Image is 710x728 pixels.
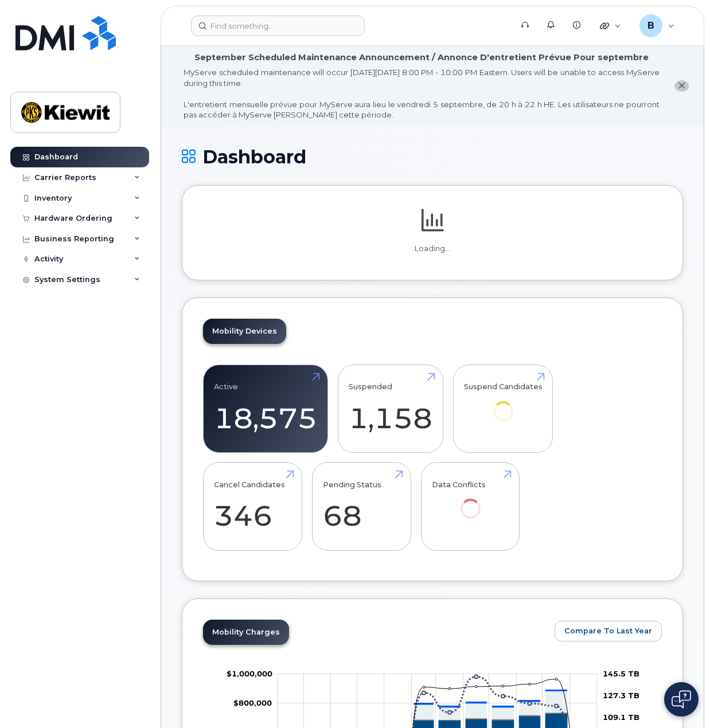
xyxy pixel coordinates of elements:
a: Cancel Candidates 346 [214,469,291,545]
g: $0 [233,698,272,707]
div: September Scheduled Maintenance Announcement / Annonce D'entretient Prévue Pour septembre [194,52,649,64]
div: MyServe scheduled maintenance will occur [DATE][DATE] 8:00 PM - 10:00 PM Eastern. Users will be u... [184,67,660,120]
button: Compare To Last Year [555,621,662,641]
p: Loading... [203,244,662,254]
tspan: 109.1 TB [603,713,639,722]
button: close notification [674,80,689,92]
a: Suspend Candidates [464,371,543,437]
a: Pending Status 68 [323,469,400,545]
a: Suspended 1,158 [349,371,432,447]
h1: Dashboard [182,147,683,167]
tspan: 127.3 TB [603,691,639,700]
a: Data Conflicts [432,469,509,535]
a: Mobility Devices [203,319,286,344]
tspan: 145.5 TB [603,669,639,678]
a: Mobility Charges [203,620,289,645]
img: Open chat [672,690,691,709]
span: Compare To Last Year [564,625,652,636]
tspan: $800,000 [233,698,272,707]
g: $0 [227,669,272,678]
tspan: $1,000,000 [227,669,272,678]
a: Active 18,575 [214,371,317,447]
